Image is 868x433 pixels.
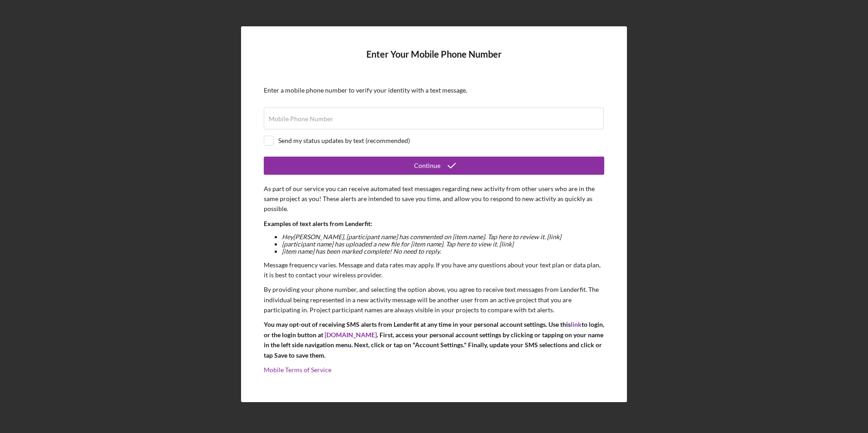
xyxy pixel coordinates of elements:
[264,219,604,229] p: Examples of text alerts from Lenderfit:
[264,320,604,360] p: You may opt-out of receiving SMS alerts from Lenderfit at any time in your personal account setti...
[264,285,604,315] p: By providing your phone number, and selecting the option above, you agree to receive text message...
[264,49,604,73] h4: Enter Your Mobile Phone Number
[264,87,604,94] div: Enter a mobile phone number to verify your identity with a text message.
[278,137,410,144] div: Send my status updates by text (recommended)
[269,115,333,123] label: Mobile Phone Number
[264,260,604,280] p: Message frequency varies. Message and data rates may apply. If you have any questions about your ...
[264,184,604,214] p: As part of our service you can receive automated text messages regarding new activity from other ...
[414,157,440,175] div: Continue
[325,331,377,339] a: [DOMAIN_NAME]
[264,157,604,175] button: Continue
[282,233,604,241] li: Hey [PERSON_NAME] , [participant name] has commented on [item name]. Tap here to review it. [link]
[282,241,604,248] li: [participant name] has uploaded a new file for [item name]. Tap here to view it. [link]
[264,366,331,374] a: Mobile Terms of Service
[571,320,582,328] a: link
[282,248,604,255] li: [item name] has been marked complete! No need to reply.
